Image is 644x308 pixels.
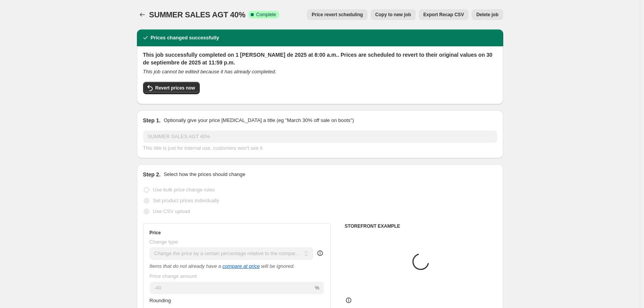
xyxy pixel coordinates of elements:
[153,208,190,214] span: Use CSV upload
[143,82,200,94] button: Revert prices now
[307,9,368,20] button: Price revert scheduling
[476,12,498,18] span: Delete job
[137,9,148,20] button: Price change jobs
[143,145,263,151] span: This title is just for internal use, customers won't see it
[345,223,497,229] h6: STOREFRONT EXAMPLE
[315,285,319,291] span: %
[143,51,497,66] h2: This job successfully completed on 1 [PERSON_NAME] de 2025 at 8:00 a.m.. Prices are scheduled to ...
[164,171,245,178] p: Select how the prices should change
[423,12,464,18] span: Export Recap CSV
[256,12,276,18] span: Complete
[150,239,178,245] span: Change type
[419,9,469,20] button: Export Recap CSV
[150,230,161,236] h3: Price
[149,10,246,19] span: SUMMER SALES AGT 40%
[143,69,276,74] i: This job cannot be edited because it has already completed.
[472,9,503,20] button: Delete job
[375,12,411,18] span: Copy to new job
[150,282,314,294] input: -20
[223,263,260,269] button: compare at price
[153,187,215,193] span: Use bulk price change rules
[261,263,295,269] i: will be ignored.
[371,9,416,20] button: Copy to new job
[151,34,219,42] h2: Prices changed successfully
[150,263,221,269] i: Items that do not already have a
[150,298,171,303] span: Rounding
[153,198,219,203] span: Set product prices individually
[155,85,195,91] span: Revert prices now
[143,117,161,124] h2: Step 1.
[164,117,354,124] p: Optionally give your price [MEDICAL_DATA] a title (eg "March 30% off sale on boots")
[143,130,497,143] input: 30% off holiday sale
[316,249,324,257] div: help
[312,12,363,18] span: Price revert scheduling
[150,273,197,279] span: Price change amount
[143,171,161,178] h2: Step 2.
